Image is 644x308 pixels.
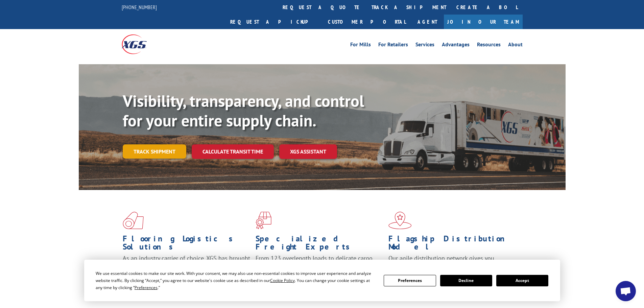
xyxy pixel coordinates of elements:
img: xgs-icon-flagship-distribution-model-red [388,212,412,229]
span: Cookie Policy [270,278,295,283]
a: Join Our Team [444,15,523,29]
h1: Flooring Logistics Solutions [123,235,251,254]
div: We use essential cookies to make our site work. With your consent, we may also use non-essential ... [96,270,376,291]
img: xgs-icon-total-supply-chain-intelligence-red [123,212,144,229]
a: For Retailers [378,42,408,49]
h1: Flagship Distribution Model [388,235,516,254]
a: About [508,42,523,49]
span: As an industry carrier of choice, XGS has brought innovation and dedication to flooring logistics... [123,254,250,278]
a: Open chat [616,281,636,301]
div: Cookie Consent Prompt [84,260,560,301]
a: Customer Portal [323,15,411,29]
p: From 123 overlength loads to delicate cargo, our experienced staff knows the best way to move you... [256,254,383,284]
a: [PHONE_NUMBER] [122,4,157,10]
a: Advantages [442,42,470,49]
button: Accept [496,275,548,286]
a: Calculate transit time [192,144,274,159]
h1: Specialized Freight Experts [256,235,383,254]
a: For Mills [350,42,371,49]
a: Agent [411,15,444,29]
b: Visibility, transparency, and control for your entire supply chain. [123,90,364,131]
button: Preferences [384,275,436,286]
span: Our agile distribution network gives you nationwide inventory management on demand. [388,254,513,270]
button: Decline [440,275,492,286]
a: Track shipment [123,144,186,159]
a: Request a pickup [225,15,323,29]
span: Preferences [135,285,158,290]
img: xgs-icon-focused-on-flooring-red [256,212,271,229]
a: Services [415,42,434,49]
a: XGS ASSISTANT [279,144,337,159]
a: Resources [477,42,501,49]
